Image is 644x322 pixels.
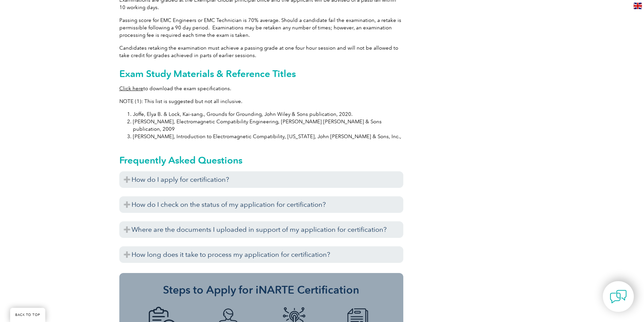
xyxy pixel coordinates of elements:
a: Click here [119,85,143,92]
p: to download the exam specifications. [119,85,403,92]
li: [PERSON_NAME], Introduction to Electromagnetic Compatibility, [US_STATE], John [PERSON_NAME] & So... [133,133,403,140]
h3: How do I apply for certification? [119,171,403,188]
h3: Where are the documents I uploaded in support of my application for certification? [119,221,403,238]
h3: How do I check on the status of my application for certification? [119,196,403,213]
h3: Steps to Apply for iNARTE Certification [129,283,393,297]
h2: Exam Study Materials & Reference Titles [119,68,403,79]
li: [PERSON_NAME], Electromagnetic Compatibility Engineering, [PERSON_NAME] [PERSON_NAME] & Sons publ... [133,118,403,133]
li: Joffe, Elya B. & Lock, Kai-sang., Grounds for Grounding, John Wiley & Sons publication, 2020. [133,110,403,118]
p: Passing score for EMC Engineers or EMC Technician is 70% average. Should a candidate fail the exa... [119,17,403,39]
img: en [634,3,642,9]
a: BACK TO TOP [10,308,45,322]
h2: Frequently Asked Questions [119,155,403,166]
img: contact-chat.png [610,288,627,305]
p: NOTE (1): This list is suggested but not all inclusive. [119,98,403,105]
p: Candidates retaking the examination must achieve a passing grade at one four hour session and wil... [119,44,403,59]
h3: How long does it take to process my application for certification? [119,246,403,263]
